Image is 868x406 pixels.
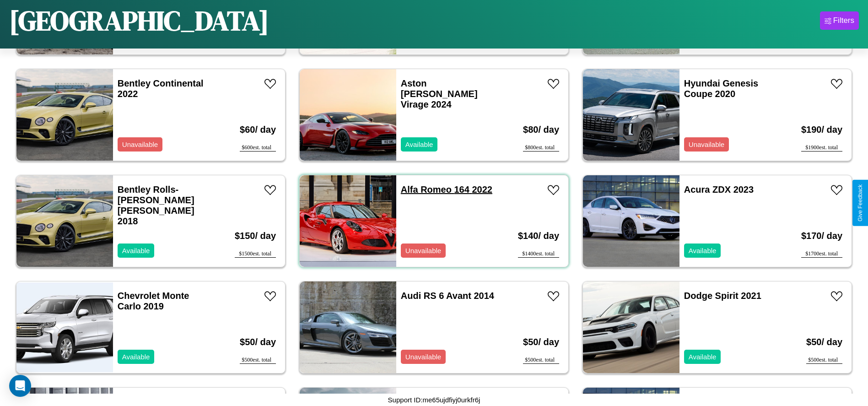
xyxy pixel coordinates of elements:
[801,222,842,250] h3: $ 170 / day
[684,78,758,99] a: Hyundai Genesis Coupe 2020
[801,115,842,144] h3: $ 190 / day
[388,394,480,406] p: Support ID: me65ujdfiyj0urkfr6j
[523,357,559,364] div: $ 500 est. total
[240,144,276,152] div: $ 600 est. total
[122,138,158,151] p: Unavailable
[240,328,276,357] h3: $ 50 / day
[9,2,269,39] h1: [GEOGRAPHIC_DATA]
[401,78,478,109] a: Aston [PERSON_NAME] Virage 2024
[405,244,441,257] p: Unavailable
[523,115,559,144] h3: $ 80 / day
[518,250,559,258] div: $ 1400 est. total
[684,291,761,301] a: Dodge Spirit 2021
[118,78,204,99] a: Bentley Continental 2022
[405,138,433,151] p: Available
[9,375,31,397] div: Open Intercom Messenger
[240,357,276,364] div: $ 500 est. total
[806,357,842,364] div: $ 500 est. total
[523,328,559,357] h3: $ 50 / day
[118,291,189,311] a: Chevrolet Monte Carlo 2019
[405,351,441,363] p: Unavailable
[122,244,150,257] p: Available
[833,16,854,25] div: Filters
[401,184,492,195] a: Alfa Romeo 164 2022
[235,222,276,250] h3: $ 150 / day
[820,11,859,30] button: Filters
[240,115,276,144] h3: $ 60 / day
[857,184,863,222] div: Give Feedback
[801,250,842,258] div: $ 1700 est. total
[689,351,717,363] p: Available
[689,244,717,257] p: Available
[118,184,194,226] a: Bentley Rolls-[PERSON_NAME] [PERSON_NAME] 2018
[689,138,724,151] p: Unavailable
[122,351,150,363] p: Available
[235,250,276,258] div: $ 1500 est. total
[401,291,494,301] a: Audi RS 6 Avant 2014
[518,222,559,250] h3: $ 140 / day
[684,184,754,195] a: Acura ZDX 2023
[806,328,842,357] h3: $ 50 / day
[801,144,842,152] div: $ 1900 est. total
[523,144,559,152] div: $ 800 est. total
